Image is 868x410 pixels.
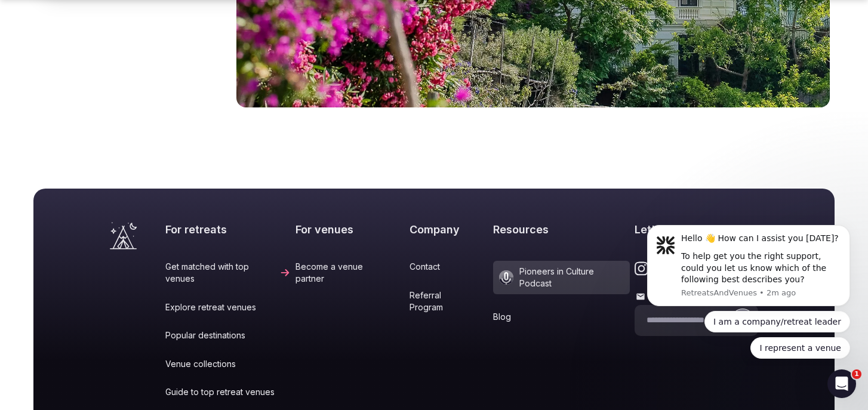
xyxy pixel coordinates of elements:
a: Pioneers in Culture Podcast [493,261,629,294]
a: Get matched with top venues [165,261,291,284]
h2: Company [410,222,489,237]
span: 1 [852,369,861,379]
a: Visit the homepage [110,222,137,249]
a: Guide to top retreat venues [165,386,291,398]
h2: For venues [296,222,405,237]
a: Explore retreat venues [165,301,291,313]
a: Popular destinations [165,329,291,341]
iframe: Intercom live chat [827,369,856,398]
h2: Resources [493,222,629,237]
a: Become a venue partner [296,261,405,284]
a: Venue collections [165,358,291,370]
iframe: Intercom notifications message [629,214,868,366]
a: Referral Program [410,289,489,313]
h2: For retreats [165,222,291,237]
a: Contact [410,261,489,273]
a: Blog [493,311,629,323]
